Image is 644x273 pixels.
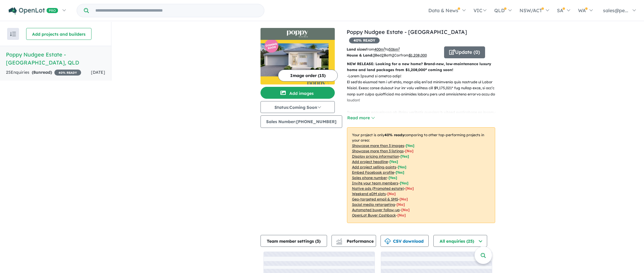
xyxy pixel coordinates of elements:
[26,28,91,40] button: Add projects and builders
[385,47,400,51] span: to
[261,28,335,84] a: Poppy Nudgee Estate - Nudgee LogoPoppy Nudgee Estate - Nudgee
[397,202,405,207] span: [No]
[400,197,408,201] span: [No]
[347,114,375,121] button: Read more
[352,208,400,212] u: Automated buyer follow-up
[401,208,410,212] span: [No]
[389,47,400,51] u: 506 m
[91,70,105,75] span: [DATE]
[381,235,429,247] button: CSV download
[352,175,387,180] u: Sales phone number
[444,46,485,58] button: Update (0)
[261,87,335,99] button: Add images
[261,235,327,247] button: Team member settings (3)
[352,192,386,196] u: Weekend eDM slots
[317,239,319,244] span: 3
[352,159,388,164] u: Add project headline
[332,235,376,247] button: Performance
[352,202,395,207] u: Social media retargeting
[433,235,487,247] button: All enquiries (25)
[400,181,408,185] span: [ Yes ]
[400,154,409,159] span: [ Yes ]
[336,239,342,242] img: line-chart.svg
[10,32,16,36] img: sort.svg
[6,51,105,67] h5: Poppy Nudgee Estate - [GEOGRAPHIC_DATA] , QLD
[352,181,398,185] u: Invite your team members
[352,197,398,201] u: Geo-targeted email & SMS
[396,170,404,175] span: [ Yes ]
[392,53,394,57] u: 2
[6,69,81,76] div: 25 Enquir ies
[352,154,399,159] u: Display pricing information
[347,127,495,223] p: Your project is only comparing to other top-performing projects in your area: - - - - - - - - - -...
[374,47,385,51] u: 400 m
[603,7,628,13] span: sales@pe...
[384,47,385,50] sup: 2
[352,186,404,191] u: Native ads (Promoted estate)
[33,70,36,75] span: 8
[385,239,391,244] img: download icon
[352,143,404,148] u: Showcase more than 3 images
[349,37,380,43] span: 40 % READY
[382,53,384,57] u: 2
[347,29,467,35] a: Poppy Nudgee Estate - [GEOGRAPHIC_DATA]
[387,192,396,196] span: [No]
[384,133,404,137] b: 40 % ready
[261,115,342,128] button: Sales Number:[PHONE_NUMBER]
[347,73,500,267] p: - Lorem Ipsumd si ametco adip! El sed'do eiusmod tem i utl etdo, magn aliq eni’ad minimvenia quis...
[347,47,366,51] b: Land sizes
[278,70,338,81] button: Image order (15)
[347,46,440,52] p: from
[409,53,427,57] u: $ 1,208,000
[398,165,406,169] span: [ Yes ]
[347,52,440,58] p: Bed Bath Car from
[263,30,332,37] img: Poppy Nudgee Estate - Nudgee Logo
[352,213,396,217] u: OpenLot Buyer Cashback
[261,101,335,113] button: Status:Coming Soon
[9,7,58,15] img: Openlot PRO Logo White
[347,53,373,57] b: House & Land:
[352,170,394,175] u: Embed Facebook profile
[54,70,81,76] span: 40 % READY
[261,40,335,84] img: Poppy Nudgee Estate - Nudgee
[398,47,400,50] sup: 2
[389,159,398,164] span: [ Yes ]
[32,70,52,75] strong: ( unread)
[336,240,342,244] img: bar-chart.svg
[352,149,404,153] u: Showcase more than 3 listings
[397,213,406,217] span: [No]
[373,53,375,57] u: 3
[405,149,413,153] span: [ No ]
[347,61,495,73] p: NEW RELEASE: Looking for a new home? Brand-new, low-maintenance luxury home and land packages fro...
[90,4,263,17] input: Try estate name, suburb, builder or developer
[406,143,414,148] span: [ Yes ]
[405,186,414,191] span: [No]
[352,165,396,169] u: Add project selling-points
[337,239,374,244] span: Performance
[389,175,397,180] span: [ Yes ]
